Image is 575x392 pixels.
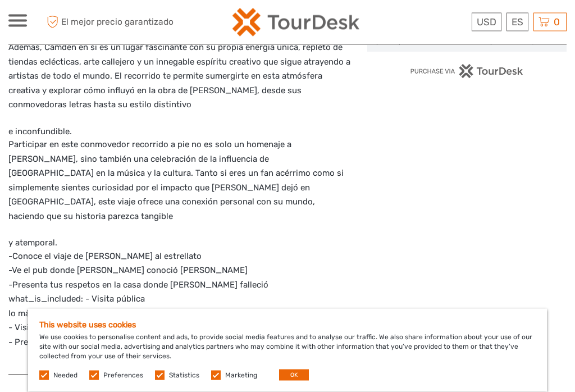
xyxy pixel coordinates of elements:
label: Marketing [225,371,257,380]
label: Needed [53,371,77,380]
img: 2254-3441b4b5-4e5f-4d00-b396-31f1d84a6ebf_logo_small.png [232,8,359,37]
span: USD [477,16,496,28]
p: Participar en este conmovedor recorrido a pie no es solo un homenaje a [PERSON_NAME], sino tambié... [8,138,350,224]
div: We use cookies to personalise content and ads, to provide social media features and to analyse ou... [28,309,547,392]
h5: This website uses cookies [39,320,536,330]
p: -Conoce el viaje de [PERSON_NAME] al estrellato -Ve el pub donde [PERSON_NAME] conoció [PERSON_NA... [8,250,350,350]
button: OK [279,370,309,381]
label: Preferences [103,371,143,380]
span: 0 [552,16,562,28]
span: El mejor precio garantizado [44,13,174,31]
label: Statistics [169,371,199,380]
div: ES [506,13,528,31]
img: PurchaseViaTourDesk.png [410,65,524,79]
p: Además, Camden en sí es un lugar fascinante con su propia energía única, repleto de tiendas ecléc... [8,41,350,113]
